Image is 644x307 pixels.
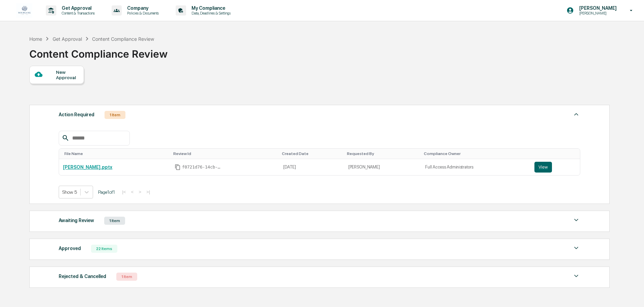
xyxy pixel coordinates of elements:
[116,273,137,281] div: 1 Item
[424,151,527,156] div: Toggle SortBy
[29,36,42,42] div: Home
[186,11,234,16] p: Data, Deadlines & Settings
[59,244,81,253] div: Approved
[105,111,125,119] div: 1 Item
[137,189,143,195] button: >
[59,110,94,119] div: Action Required
[572,272,580,280] img: caret
[59,216,94,225] div: Awaiting Review
[536,151,578,156] div: Toggle SortBy
[120,189,128,195] button: |<
[347,151,419,156] div: Toggle SortBy
[98,189,115,195] span: Page 1 of 1
[63,164,112,170] a: [PERSON_NAME].pptx
[104,217,125,225] div: 1 Item
[279,159,344,175] td: [DATE]
[53,36,82,42] div: Get Approval
[129,189,136,195] button: <
[572,110,580,118] img: caret
[56,5,98,11] p: Get Approval
[91,245,117,253] div: 22 Items
[182,164,223,170] span: f0721d76-14cb-4136-a0b2-80abbf9df85a
[572,216,580,224] img: caret
[144,189,152,195] button: >|
[92,36,154,42] div: Content Compliance Review
[122,11,162,16] p: Policies & Documents
[59,272,106,281] div: Rejected & Cancelled
[421,159,530,175] td: Full Access Administrators
[56,11,98,16] p: Content & Transactions
[173,151,277,156] div: Toggle SortBy
[56,69,79,80] div: New Approval
[534,162,552,173] button: View
[574,5,620,11] p: [PERSON_NAME]
[122,5,162,11] p: Company
[282,151,341,156] div: Toggle SortBy
[186,5,234,11] p: My Compliance
[534,162,576,173] a: View
[175,164,181,170] span: Copy Id
[622,285,641,303] iframe: Open customer support
[16,3,32,18] img: logo
[574,11,620,16] p: [PERSON_NAME]
[344,159,421,175] td: [PERSON_NAME]
[572,244,580,252] img: caret
[64,151,168,156] div: Toggle SortBy
[29,42,168,60] div: Content Compliance Review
